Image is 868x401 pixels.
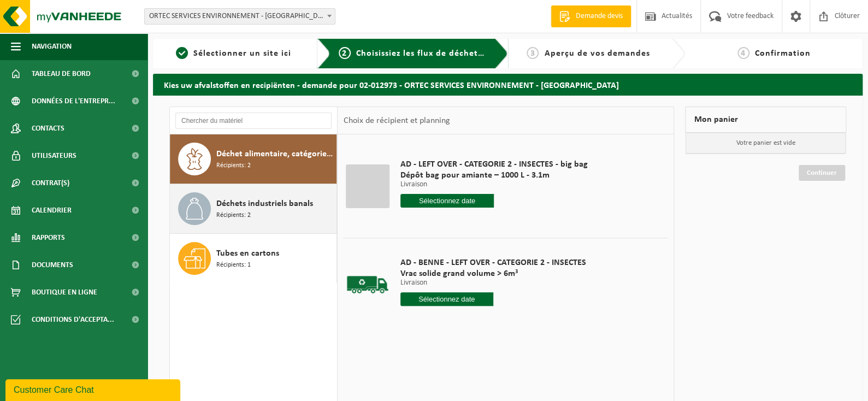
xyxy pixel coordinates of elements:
[5,377,182,401] iframe: chat widget
[153,74,863,95] h2: Kies uw afvalstoffen en recipiënten - demande pour 02-012973 - ORTEC SERVICES ENVIRONNEMENT - [GE...
[145,9,335,24] span: ORTEC SERVICES ENVIRONNEMENT - TRD - VILLERS BRETONNEUX
[170,134,337,184] button: Déchet alimentaire, catégorie 2, contenant des produits d'origine animale, non emballé Récipients: 2
[356,49,538,58] span: Choisissiez les flux de déchets et récipients
[32,33,72,60] span: Navigation
[176,47,188,59] span: 1
[544,49,649,58] span: Aperçu de vos demandes
[338,107,455,134] div: Choix de récipient et planning
[158,47,309,60] a: 1Sélectionner un site ici
[400,292,493,306] input: Sélectionnez date
[216,247,279,260] span: Tubes en cartons
[32,87,115,115] span: Données de l'entrepr...
[339,47,351,59] span: 2
[755,49,811,58] span: Confirmation
[216,161,251,171] span: Récipients: 2
[32,224,65,251] span: Rapports
[170,234,337,283] button: Tubes en cartons Récipients: 1
[32,169,69,197] span: Contrat(s)
[216,260,251,270] span: Récipients: 1
[686,133,846,154] p: Votre panier est vide
[400,279,586,287] p: Livraison
[551,5,631,27] a: Demande devis
[400,257,586,268] span: AD - BENNE - LEFT OVER - CATEGORIE 2 - INSECTES
[216,197,313,210] span: Déchets industriels banals
[400,181,588,188] p: Livraison
[170,184,337,234] button: Déchets industriels banals Récipients: 2
[400,170,588,181] span: Dépôt bag pour amiante – 1000 L - 3.1m
[32,306,114,333] span: Conditions d'accepta...
[193,49,291,58] span: Sélectionner un site ici
[799,165,845,181] a: Continuer
[175,113,332,129] input: Chercher du matériel
[400,194,494,208] input: Sélectionnez date
[737,47,749,59] span: 4
[32,251,73,279] span: Documents
[144,8,335,25] span: ORTEC SERVICES ENVIRONNEMENT - TRD - VILLERS BRETONNEUX
[32,115,64,142] span: Contacts
[527,47,539,59] span: 3
[216,210,251,221] span: Récipients: 2
[400,159,588,170] span: AD - LEFT OVER - CATEGORIE 2 - INSECTES - big bag
[32,197,72,224] span: Calendrier
[573,11,625,22] span: Demande devis
[400,268,586,279] span: Vrac solide grand volume > 6m³
[32,279,97,306] span: Boutique en ligne
[32,142,76,169] span: Utilisateurs
[216,148,334,161] span: Déchet alimentaire, catégorie 2, contenant des produits d'origine animale, non emballé
[32,60,91,87] span: Tableau de bord
[685,107,846,133] div: Mon panier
